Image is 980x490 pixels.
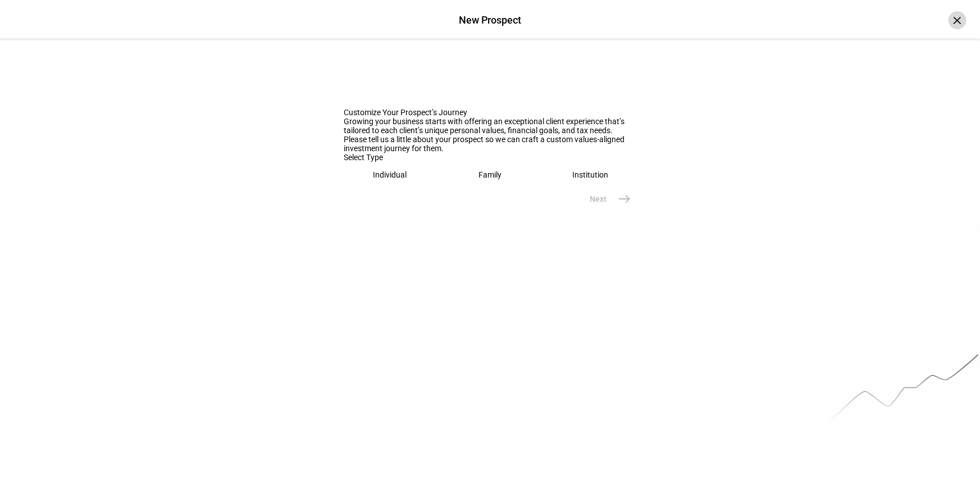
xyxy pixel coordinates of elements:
[344,153,636,162] div: Select Type
[373,170,407,179] div: Individual
[577,188,636,210] eth-stepper-button: Next
[949,11,967,29] div: ×
[344,135,636,153] div: Please tell us a little about your prospect so we can craft a custom values-aligned investment jo...
[344,117,636,135] div: Growing your business starts with offering an exceptional client experience that’s tailored to ea...
[572,170,608,179] div: Institution
[478,170,502,179] div: Family
[344,108,636,117] div: Customize Your Prospect’s Journey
